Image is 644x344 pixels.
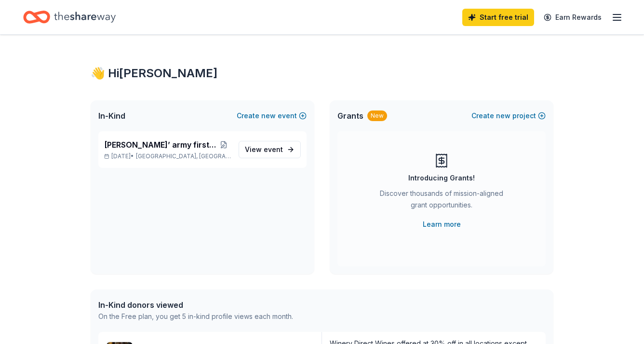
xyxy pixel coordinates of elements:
[104,139,216,151] span: [PERSON_NAME]’ army first fundraiser
[91,66,553,81] div: 👋 Hi [PERSON_NAME]
[98,110,125,122] span: In-Kind
[23,6,116,28] a: Home
[538,9,607,26] a: Earn Rewards
[104,152,231,160] p: [DATE] •
[245,144,283,155] span: View
[367,110,387,121] div: New
[237,110,307,122] button: Createnewevent
[98,299,293,311] div: In-Kind donors viewed
[471,110,546,122] button: Createnewproject
[136,152,231,160] span: [GEOGRAPHIC_DATA], [GEOGRAPHIC_DATA]
[261,110,276,122] span: new
[408,172,475,184] div: Introducing Grants!
[337,110,363,122] span: Grants
[239,141,301,158] a: View event
[98,311,293,322] div: On the Free plan, you get 5 in-kind profile views each month.
[423,219,461,230] a: Learn more
[496,110,510,122] span: new
[376,188,507,215] div: Discover thousands of mission-aligned grant opportunities.
[264,145,283,153] span: event
[462,9,534,26] a: Start free trial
